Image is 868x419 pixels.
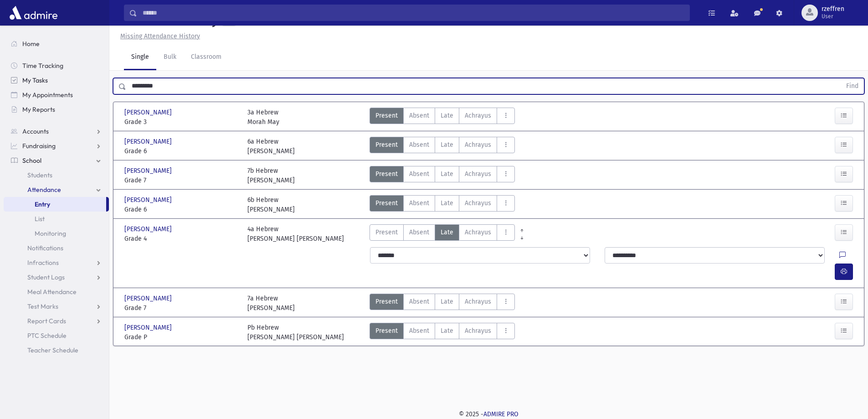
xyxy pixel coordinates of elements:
span: Present [375,297,398,306]
span: [PERSON_NAME] [124,195,174,205]
span: Fundraising [22,142,56,150]
img: AdmirePro [7,4,60,22]
span: Grade 6 [124,146,238,156]
span: Absent [409,169,429,179]
span: Late [441,111,453,120]
span: Achrayus [465,228,491,237]
span: Present [375,326,398,336]
a: Fundraising [4,139,109,153]
span: Grade 4 [124,234,238,243]
div: AttTypes [370,166,515,185]
span: Absent [409,198,429,208]
a: Report Cards [4,314,109,328]
span: [PERSON_NAME] [124,294,174,303]
span: Meal Attendance [27,288,77,296]
a: Test Marks [4,299,109,314]
span: PTC Schedule [27,331,67,340]
span: My Reports [22,105,55,114]
a: Students [4,168,109,182]
span: Absent [409,326,429,336]
div: 7a Hebrew [PERSON_NAME] [247,294,295,313]
span: My Tasks [22,76,48,84]
span: Time Tracking [22,62,63,70]
div: © 2025 - [124,409,853,419]
span: Present [375,198,398,208]
a: Accounts [4,124,109,139]
a: PTC Schedule [4,328,109,343]
span: Monitoring [35,229,66,238]
span: Test Marks [27,302,58,310]
span: Report Cards [27,317,66,325]
span: Grade 3 [124,117,238,127]
span: [PERSON_NAME] [124,224,174,234]
div: 6b Hebrew [PERSON_NAME] [247,195,295,214]
div: AttTypes [370,224,515,243]
span: Present [375,169,398,179]
span: Achrayus [465,140,491,150]
span: Achrayus [465,326,491,336]
span: Infractions [27,259,59,267]
div: 6a Hebrew [PERSON_NAME] [247,137,295,156]
span: Grade 7 [124,303,238,313]
span: Absent [409,228,429,237]
span: Late [441,297,453,306]
span: Present [375,228,398,237]
a: Monitoring [4,226,109,241]
span: Absent [409,111,429,120]
a: Classroom [184,45,229,70]
span: Accounts [22,127,49,135]
span: Late [441,140,453,150]
span: Absent [409,140,429,150]
span: [PERSON_NAME] [124,108,174,117]
a: Home [4,36,109,51]
span: User [822,13,844,20]
span: Grade 6 [124,205,238,214]
span: Student Logs [27,273,65,281]
span: Late [441,326,453,336]
span: Achrayus [465,111,491,120]
button: Find [841,78,864,94]
span: Late [441,228,453,237]
span: School [22,156,41,165]
span: List [35,215,45,223]
a: Notifications [4,241,109,255]
div: 3a Hebrew Morah May [247,108,279,127]
span: Home [22,40,40,48]
span: Students [27,171,52,179]
a: Teacher Schedule [4,343,109,357]
a: Attendance [4,182,109,197]
span: Achrayus [465,169,491,179]
div: 4a Hebrew [PERSON_NAME] [PERSON_NAME] [247,224,344,243]
div: Pb Hebrew [PERSON_NAME] [PERSON_NAME] [247,323,344,342]
span: My Appointments [22,91,73,99]
div: AttTypes [370,108,515,127]
div: AttTypes [370,323,515,342]
span: Attendance [27,186,61,194]
span: Grade 7 [124,176,238,185]
div: 7b Hebrew [PERSON_NAME] [247,166,295,185]
span: Grade P [124,332,238,342]
span: Late [441,169,453,179]
span: Teacher Schedule [27,346,78,354]
span: [PERSON_NAME] [124,166,174,176]
a: School [4,153,109,168]
a: Bulk [156,45,184,70]
span: Achrayus [465,198,491,208]
span: Late [441,198,453,208]
span: Notifications [27,244,63,252]
span: [PERSON_NAME] [124,137,174,146]
span: rzeffren [822,5,844,13]
span: Present [375,111,398,120]
div: AttTypes [370,294,515,313]
span: Absent [409,297,429,306]
span: [PERSON_NAME] [124,323,174,332]
a: My Reports [4,102,109,117]
a: Infractions [4,255,109,270]
a: Entry [4,197,106,212]
span: Achrayus [465,297,491,306]
u: Missing Attendance History [120,32,200,40]
a: Missing Attendance History [117,32,200,40]
input: Search [137,5,689,21]
a: My Tasks [4,73,109,88]
a: Single [124,45,156,70]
